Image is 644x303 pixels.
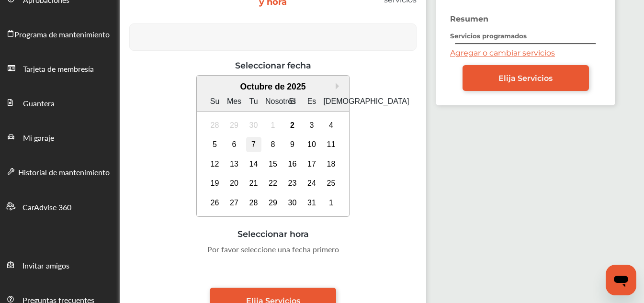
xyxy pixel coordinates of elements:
a: Mi garaje [0,120,119,154]
div: Elige el sábado 11 de octubre de 2025 [324,137,339,152]
div: Elige el domingo 26 de octubre de 2025 [207,195,223,211]
div: Elija el miércoles 22 de octubre de 2025 [265,176,281,191]
button: Mes próximo [336,83,342,90]
div: Elige el martes 14 de octubre de 2025 [246,157,261,172]
font: 19 [211,179,219,187]
div: Elige el viernes 31 de octubre de 2025 [304,195,319,211]
div: Elija el jueves 2 de octubre de 2025 [285,118,300,133]
font: 16 [288,160,297,168]
font: Tarjeta de membresía [23,63,94,74]
a: Agregar o cambiar servicios [450,48,555,57]
font: 18 [327,160,336,168]
font: 29 [269,199,277,207]
a: Elija Servicios [463,65,589,91]
font: Seleccionar fecha [235,60,311,70]
font: 13 [230,160,238,168]
font: El [289,97,295,105]
div: Elige el lunes 6 de octubre de 2025 [226,137,242,152]
font: 1 [271,121,275,129]
div: Elige el viernes 24 de octubre de 2025 [304,176,319,191]
font: 24 [307,179,316,187]
div: Elige el sábado 18 de octubre de 2025 [324,157,339,172]
div: Elige el martes 28 de octubre de 2025 [246,195,261,211]
a: Programa de mantenimiento [0,16,119,51]
font: 30 [288,199,297,207]
font: 9 [290,140,294,148]
font: Su [210,97,220,105]
font: 21 [249,179,258,187]
font: Invitar amigos [23,260,69,271]
font: 22 [269,179,277,187]
div: Elija el miércoles 8 de octubre de 2025 [265,137,281,152]
font: 15 [269,160,277,168]
font: 12 [211,160,219,168]
div: Elige el viernes 10 de octubre de 2025 [304,137,319,152]
div: Elige el sábado 25 de octubre de 2025 [324,176,339,191]
div: No disponible el miércoles 1 de octubre de 2025 [265,118,281,133]
div: Elige el sábado 4 de octubre de 2025 [324,118,339,133]
font: Tu [249,97,258,105]
div: No disponible el lunes 29 de septiembre de 2025 [226,118,242,133]
a: Historial de mantenimiento [0,154,119,189]
font: Nosotros [265,97,296,105]
div: Elige el martes 21 de octubre de 2025 [246,176,261,191]
div: Elige el viernes 3 de octubre de 2025 [304,118,319,133]
div: No disponible el domingo 28 de septiembre de 2025 [207,118,223,133]
div: Elige el domingo 19 de octubre de 2025 [207,176,223,191]
div: Elija el miércoles 15 de octubre de 2025 [265,157,281,172]
font: 2 [290,121,294,129]
a: Tarjeta de membresía [0,51,119,85]
div: mes 2025-10 [205,115,341,213]
font: 23 [288,179,297,187]
font: 8 [271,140,275,148]
font: [DEMOGRAPHIC_DATA] [324,97,409,105]
font: Por favor seleccione una fecha primero [207,244,339,255]
div: Elija el jueves 16 de octubre de 2025 [285,157,300,172]
div: Elige el lunes 27 de octubre de 2025 [226,195,242,211]
font: Es [307,97,316,105]
div: Elige el lunes 13 de octubre de 2025 [226,157,242,172]
font: Programa de mantenimiento [14,29,110,40]
font: 27 [230,199,238,207]
font: 25 [327,179,336,187]
font: Mes [227,97,241,105]
font: 6 [232,140,237,148]
font: Historial de mantenimiento [18,167,110,178]
div: Elige el domingo 5 de octubre de 2025 [207,137,223,152]
font: 3 [310,121,314,129]
div: Elige el martes 7 de octubre de 2025 [246,137,261,152]
font: Resumen [450,14,488,23]
font: Octubre de 2025 [240,82,306,91]
div: Elija el miércoles 29 de octubre de 2025 [265,195,281,211]
div: Elige el domingo 12 de octubre de 2025 [207,157,223,172]
font: 5 [213,140,217,148]
font: Elija Servicios [498,74,553,83]
font: 14 [249,160,258,168]
font: 28 [211,121,219,129]
font: 7 [251,140,256,148]
font: 26 [211,199,219,207]
font: 28 [249,199,258,207]
font: Guantera [23,98,55,109]
font: 29 [230,121,238,129]
font: Seleccionar hora [237,229,309,239]
div: Elija el jueves 30 de octubre de 2025 [285,195,300,211]
div: Elija el jueves 23 de octubre de 2025 [285,176,300,191]
font: Servicios programados [450,32,527,40]
div: Elige el viernes 17 de octubre de 2025 [304,157,319,172]
div: Elija el jueves 9 de octubre de 2025 [285,137,300,152]
font: 31 [307,199,316,207]
font: CarAdvise 360 [23,202,71,213]
iframe: Botón para iniciar la ventana de mensajería [606,265,636,295]
font: 17 [307,160,316,168]
div: Elige el sábado 1 de noviembre de 2025 [324,195,339,211]
font: 10 [307,140,316,148]
font: 4 [329,121,333,129]
font: 11 [327,140,336,148]
font: 20 [230,179,238,187]
a: Guantera [0,85,119,120]
font: 30 [249,121,258,129]
div: Elige el lunes 20 de octubre de 2025 [226,176,242,191]
font: Mi garaje [23,132,54,143]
